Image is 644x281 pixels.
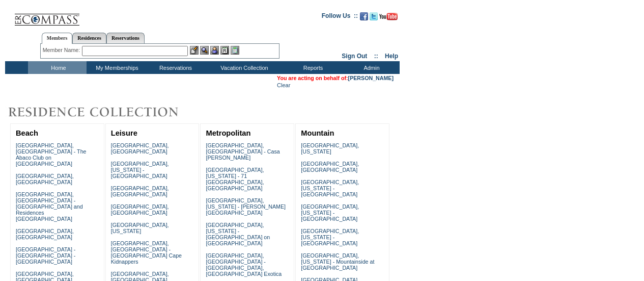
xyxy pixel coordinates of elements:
[206,197,286,216] a: [GEOGRAPHIC_DATA], [US_STATE] - [PERSON_NAME][GEOGRAPHIC_DATA]
[111,222,169,234] a: [GEOGRAPHIC_DATA], [US_STATE]
[206,252,282,277] a: [GEOGRAPHIC_DATA], [GEOGRAPHIC_DATA] - [GEOGRAPHIC_DATA], [GEOGRAPHIC_DATA] Exotica
[190,46,199,55] img: b_edit.gif
[106,33,145,43] a: Reservations
[14,5,80,26] img: Compass Home
[111,240,182,265] a: [GEOGRAPHIC_DATA], [GEOGRAPHIC_DATA] - [GEOGRAPHIC_DATA] Cape Kidnappers
[206,129,250,137] a: Metropolitan
[206,142,279,161] a: [GEOGRAPHIC_DATA], [GEOGRAPHIC_DATA] - Casa [PERSON_NAME]
[374,53,378,60] span: ::
[16,142,87,167] a: [GEOGRAPHIC_DATA], [GEOGRAPHIC_DATA] - The Abaco Club on [GEOGRAPHIC_DATA]
[348,75,394,81] a: [PERSON_NAME]
[5,15,13,16] img: i.gif
[385,53,398,60] a: Help
[342,53,367,60] a: Sign Out
[301,203,359,222] a: [GEOGRAPHIC_DATA], [US_STATE] - [GEOGRAPHIC_DATA]
[301,228,359,246] a: [GEOGRAPHIC_DATA], [US_STATE] - [GEOGRAPHIC_DATA]
[111,185,169,197] a: [GEOGRAPHIC_DATA], [GEOGRAPHIC_DATA]
[301,161,359,173] a: [GEOGRAPHIC_DATA], [GEOGRAPHIC_DATA]
[210,46,219,55] img: Impersonate
[16,191,83,222] a: [GEOGRAPHIC_DATA], [GEOGRAPHIC_DATA] - [GEOGRAPHIC_DATA] and Residences [GEOGRAPHIC_DATA]
[145,61,204,74] td: Reservations
[42,33,73,44] a: Members
[370,12,378,20] img: Follow us on Twitter
[87,61,145,74] td: My Memberships
[111,161,169,179] a: [GEOGRAPHIC_DATA], [US_STATE] - [GEOGRAPHIC_DATA]
[206,167,264,191] a: [GEOGRAPHIC_DATA], [US_STATE] - 71 [GEOGRAPHIC_DATA], [GEOGRAPHIC_DATA]
[111,203,169,216] a: [GEOGRAPHIC_DATA], [GEOGRAPHIC_DATA]
[301,252,374,271] a: [GEOGRAPHIC_DATA], [US_STATE] - Mountainside at [GEOGRAPHIC_DATA]
[206,222,270,246] a: [GEOGRAPHIC_DATA], [US_STATE] - [GEOGRAPHIC_DATA] on [GEOGRAPHIC_DATA]
[72,33,106,43] a: Residences
[111,129,137,137] a: Leisure
[204,61,283,74] td: Vacation Collection
[277,82,290,88] a: Clear
[200,46,209,55] img: View
[111,142,169,155] a: [GEOGRAPHIC_DATA], [GEOGRAPHIC_DATA]
[379,15,398,21] a: Subscribe to our YouTube Channel
[283,61,341,74] td: Reports
[16,228,74,240] a: [GEOGRAPHIC_DATA], [GEOGRAPHIC_DATA]
[322,11,358,23] td: Follow Us ::
[16,246,75,265] a: [GEOGRAPHIC_DATA] - [GEOGRAPHIC_DATA] - [GEOGRAPHIC_DATA]
[16,173,74,185] a: [GEOGRAPHIC_DATA], [GEOGRAPHIC_DATA]
[16,129,38,137] a: Beach
[301,142,359,155] a: [GEOGRAPHIC_DATA], [US_STATE]
[5,102,204,122] img: Destinations by Exclusive Resorts
[360,12,368,20] img: Become our fan on Facebook
[341,61,400,74] td: Admin
[220,46,229,55] img: Reservations
[231,46,239,55] img: b_calculator.gif
[379,13,398,20] img: Subscribe to our YouTube Channel
[360,15,368,21] a: Become our fan on Facebook
[43,46,82,55] div: Member Name:
[277,75,394,81] span: You are acting on behalf of:
[301,179,359,197] a: [GEOGRAPHIC_DATA], [US_STATE] - [GEOGRAPHIC_DATA]
[370,15,378,21] a: Follow us on Twitter
[301,129,334,137] a: Mountain
[28,61,87,74] td: Home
